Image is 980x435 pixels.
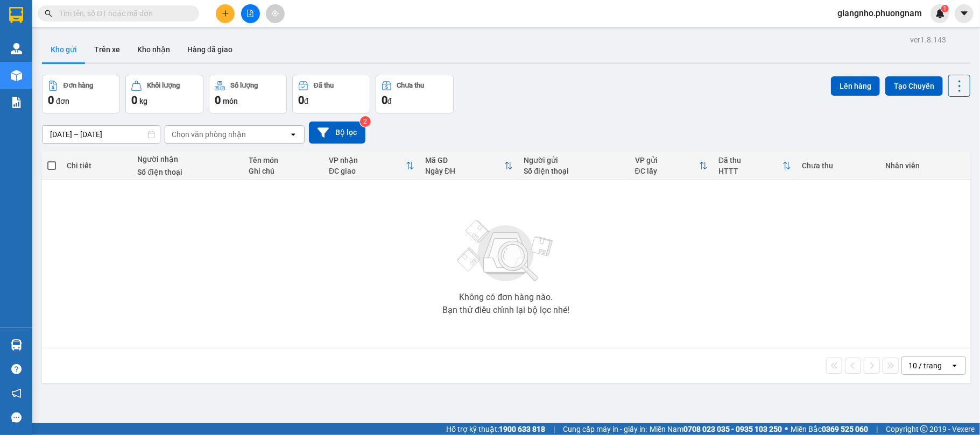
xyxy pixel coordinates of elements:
[920,425,928,433] span: copyright
[452,213,560,289] img: svg+xml;base64,PHN2ZyBjbGFzcz0ibGlzdC1wbHVnX19zdmciIHhtbG5zPSJodHRwOi8vd3d3LnczLm9yZy8yMDAwL3N2Zy...
[42,75,120,113] button: Đơn hàng0đơn
[553,423,555,435] span: |
[499,425,545,433] strong: 1900 633 818
[955,4,974,23] button: caret-down
[943,5,947,12] span: 1
[885,76,943,96] button: Tạo Chuyến
[910,34,946,46] div: ver 1.8.143
[129,37,179,62] button: Kho nhận
[829,6,930,20] span: giangnho.phuongnam
[387,97,392,105] span: đ
[56,97,69,105] span: đơn
[791,423,868,435] span: Miền Bắc
[713,152,796,180] th: Toggle SortBy
[718,167,782,175] div: HTTT
[785,427,788,431] span: ⚪️
[886,161,965,170] div: Nhân viên
[524,167,624,175] div: Số điện thoại
[382,94,387,106] span: 0
[11,43,22,54] img: warehouse-icon
[908,360,942,371] div: 10 / trang
[64,82,93,89] div: Đơn hàng
[137,155,238,163] div: Người nhận
[314,82,334,89] div: Đã thu
[630,152,713,180] th: Toggle SortBy
[11,388,22,398] span: notification
[246,10,254,17] span: file-add
[635,156,699,165] div: VP gửi
[935,9,945,18] img: icon-new-feature
[179,37,241,62] button: Hàng đã giao
[172,129,246,140] div: Chọn văn phòng nhận
[11,339,22,351] img: warehouse-icon
[950,361,959,370] svg: open
[459,293,553,302] div: Không có đơn hàng nào.
[718,156,782,165] div: Đã thu
[249,167,318,175] div: Ghi chú
[147,82,180,89] div: Khối lượng
[563,423,647,435] span: Cung cấp máy in - giấy in:
[42,37,86,62] button: Kho gửi
[59,8,186,19] input: Tìm tên, số ĐT hoặc mã đơn
[215,94,221,106] span: 0
[230,82,258,89] div: Số lượng
[249,156,318,165] div: Tên món
[292,75,370,113] button: Đã thu0đ
[635,167,699,175] div: ĐC lấy
[131,94,137,106] span: 0
[822,425,868,433] strong: 0369 525 060
[43,126,160,143] input: Select a date range.
[216,4,235,23] button: plus
[802,161,875,170] div: Chưa thu
[329,156,406,165] div: VP nhận
[376,75,454,113] button: Chưa thu0đ
[524,156,624,165] div: Người gửi
[11,364,22,374] span: question-circle
[298,94,304,106] span: 0
[309,122,365,144] button: Bộ lọc
[425,156,504,165] div: Mã GD
[323,152,420,180] th: Toggle SortBy
[48,94,54,106] span: 0
[397,82,425,89] div: Chưa thu
[271,10,279,17] span: aim
[11,412,22,423] span: message
[941,5,949,12] sup: 1
[139,97,147,105] span: kg
[11,70,22,81] img: warehouse-icon
[223,97,238,105] span: món
[304,97,308,105] span: đ
[420,152,518,180] th: Toggle SortBy
[45,10,52,17] span: search
[683,425,782,433] strong: 0708 023 035 - 0935 103 250
[831,76,880,96] button: Lên hàng
[86,37,129,62] button: Trên xe
[266,4,285,23] button: aim
[650,423,782,435] span: Miền Nam
[9,7,23,23] img: logo-vxr
[446,423,545,435] span: Hỗ trợ kỹ thuật:
[222,10,229,17] span: plus
[960,9,969,18] span: caret-down
[442,306,569,315] div: Bạn thử điều chỉnh lại bộ lọc nhé!
[137,168,238,176] div: Số điện thoại
[209,75,287,113] button: Số lượng0món
[329,167,406,175] div: ĐC giao
[289,130,298,139] svg: open
[360,116,371,127] sup: 2
[11,97,22,108] img: solution-icon
[241,4,260,23] button: file-add
[425,167,504,175] div: Ngày ĐH
[125,75,203,113] button: Khối lượng0kg
[67,161,126,170] div: Chi tiết
[876,423,878,435] span: |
